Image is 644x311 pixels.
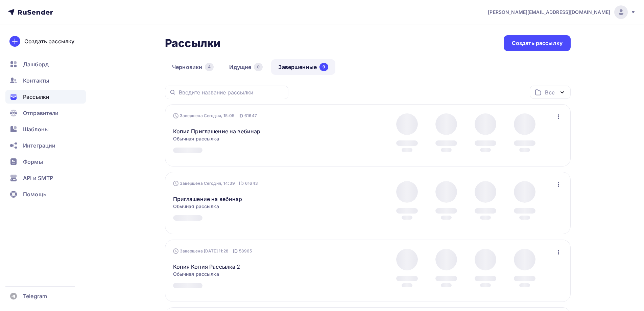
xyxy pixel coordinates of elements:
a: Дашборд [5,58,86,71]
a: Контакты [5,74,86,87]
span: Шаблоны [23,125,49,133]
span: Telegram [23,292,47,300]
div: Создать рассылку [512,39,563,47]
span: Контакты [23,76,49,85]
span: 61647 [244,112,257,119]
span: Обычная рассылка [173,271,219,277]
span: Отправители [23,109,59,117]
span: ID [233,248,238,254]
button: Все [530,86,571,99]
a: Приглашение на вебинар [173,195,242,203]
span: Обычная рассылка [173,135,219,142]
a: Рассылки [5,90,86,104]
a: Черновики4 [165,59,221,75]
span: Формы [23,158,43,166]
a: Идущие0 [222,59,270,75]
span: 61643 [245,180,258,187]
a: Копия Приглашение на вебинар [173,127,261,135]
span: 58965 [239,248,252,254]
span: Рассылки [23,93,49,101]
span: Помощь [23,190,46,198]
div: 4 [205,63,214,71]
span: Дашборд [23,60,49,68]
h2: Рассылки [165,37,220,50]
a: [PERSON_NAME][EMAIL_ADDRESS][DOMAIN_NAME] [488,5,636,19]
input: Введите название рассылки [179,89,284,96]
span: ID [238,112,243,119]
a: Завершенные9 [271,59,335,75]
div: Все [545,88,554,96]
span: Интеграции [23,141,55,150]
div: 0 [254,63,263,71]
a: Шаблоны [5,123,86,136]
div: Создать рассылку [24,37,74,45]
div: Завершена Сегодня, 15:05 [173,112,257,119]
span: Обычная рассылка [173,203,219,210]
span: ID [239,180,244,187]
div: 9 [319,63,328,71]
a: Формы [5,155,86,169]
span: API и SMTP [23,174,53,182]
div: Завершена Сегодня, 14:39 [173,180,258,187]
span: [PERSON_NAME][EMAIL_ADDRESS][DOMAIN_NAME] [488,9,610,16]
div: Завершена [DATE] 11:28 [173,248,252,254]
a: Копия Копия Рассылка 2 [173,263,240,271]
a: Отправители [5,106,86,120]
